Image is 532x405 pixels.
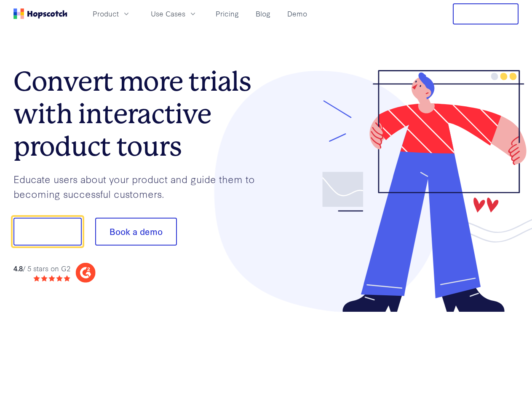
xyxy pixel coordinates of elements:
span: Use Cases [151,8,185,19]
a: Blog [252,7,274,21]
a: Home [13,8,67,19]
button: Book a demo [95,218,177,246]
button: Show me! [13,218,82,246]
a: Pricing [212,7,242,21]
div: / 5 stars on G2 [13,263,70,274]
a: Demo [284,7,310,21]
button: Use Cases [146,7,202,21]
h1: Convert more trials with interactive product tours [13,65,266,162]
p: Educate users about your product and guide them to becoming successful customers. [13,172,266,201]
strong: 4.8 [13,263,23,273]
span: Product [93,8,119,19]
button: Product [88,7,136,21]
button: Free Trial [453,3,519,24]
